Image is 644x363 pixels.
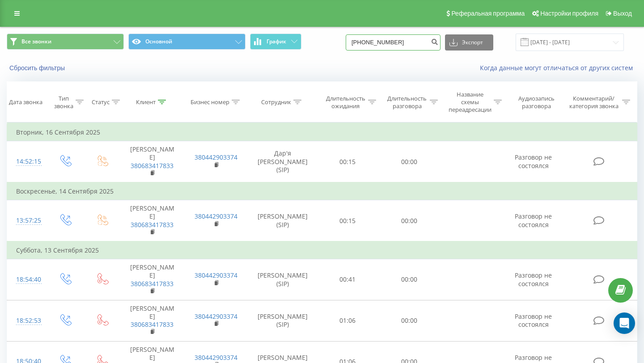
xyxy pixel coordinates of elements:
[16,312,38,329] div: 18:52:53
[131,279,174,288] a: 380683417833
[16,153,38,170] div: 14:52:15
[445,34,493,51] button: Экспорт
[378,300,440,341] td: 00:00
[248,259,317,300] td: [PERSON_NAME] (SIP)
[325,95,366,110] div: Длительность ожидания
[568,95,620,110] div: Комментарий/категория звонка
[317,259,379,300] td: 00:41
[614,312,635,334] div: Open Intercom Messenger
[7,241,637,259] td: Суббота, 13 Сентября 2025
[92,98,110,106] div: Статус
[195,353,237,362] a: 380442903374
[195,153,237,161] a: 380442903374
[120,300,184,341] td: [PERSON_NAME]
[16,212,38,229] div: 13:57:25
[248,300,317,341] td: [PERSON_NAME] (SIP)
[346,34,441,51] input: Поиск по номеру
[451,10,525,17] span: Реферальная программа
[131,220,174,229] a: 380683417833
[613,10,632,17] span: Выход
[191,98,229,106] div: Бизнес номер
[540,10,598,17] span: Настройки профиля
[378,259,440,300] td: 00:00
[128,34,246,50] button: Основной
[120,200,184,241] td: [PERSON_NAME]
[248,141,317,182] td: Дар'я [PERSON_NAME] (SIP)
[317,200,379,241] td: 00:15
[195,312,237,321] a: 380442903374
[7,34,124,50] button: Все звонки
[448,91,491,114] div: Название схемы переадресации
[7,123,637,141] td: Вторник, 16 Сентября 2025
[131,161,174,170] a: 380683417833
[267,38,286,45] span: График
[136,98,156,106] div: Клиент
[515,153,552,169] span: Разговор не состоялся
[9,98,42,106] div: Дата звонка
[195,212,237,220] a: 380442903374
[317,141,379,182] td: 00:15
[378,141,440,182] td: 00:00
[131,320,174,329] a: 380683417833
[378,200,440,241] td: 00:00
[261,98,291,106] div: Сотрудник
[195,271,237,279] a: 380442903374
[515,312,552,329] span: Разговор не состоялся
[248,200,317,241] td: [PERSON_NAME] (SIP)
[515,271,552,287] span: Разговор не состоялся
[515,212,552,228] span: Разговор не состоялся
[386,95,428,110] div: Длительность разговора
[7,64,69,72] button: Сбросить фильтры
[120,259,184,300] td: [PERSON_NAME]
[21,38,51,45] span: Все звонки
[54,95,73,110] div: Тип звонка
[250,34,301,50] button: График
[7,182,637,200] td: Воскресенье, 14 Сентября 2025
[480,63,637,72] a: Когда данные могут отличаться от других систем
[512,95,561,110] div: Аудиозапись разговора
[317,300,379,341] td: 01:06
[120,141,184,182] td: [PERSON_NAME]
[16,271,38,288] div: 18:54:40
